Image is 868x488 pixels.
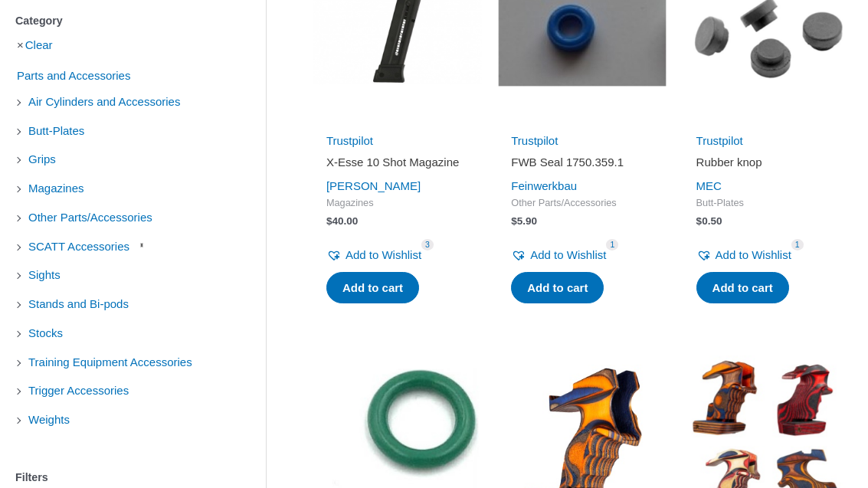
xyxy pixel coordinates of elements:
span: Add to Wishlist [716,248,791,261]
h2: FWB Seal 1750.359.1 [511,155,653,170]
h2: X-Esse 10 Shot Magazine [326,155,468,170]
span: Add to Wishlist [346,248,421,261]
a: Sights [27,267,62,280]
span: Training Equipment Accessories [27,349,194,375]
a: [PERSON_NAME] [326,179,421,192]
span: Butt-Plates [27,118,86,144]
a: Add to cart: “X-Esse 10 Shot Magazine” [326,272,419,304]
a: Stocks [27,326,64,339]
a: Trustpilot [696,134,743,147]
div: Category [15,10,220,32]
a: Add to Wishlist [696,244,791,266]
a: Air Cylinders and Accessories [27,94,182,107]
a: Other Parts/Accessories [27,210,154,223]
span: Add to Wishlist [530,248,606,261]
a: Add to Wishlist [326,244,421,266]
a: Grips [27,152,57,165]
span: Other Parts/Accessories [27,205,154,231]
span: Magazines [27,175,86,201]
a: X-Esse 10 Shot Magazine [326,155,468,175]
a: Magazines [27,181,86,194]
span: Air Cylinders and Accessories [27,89,182,115]
span: Stands and Bi-pods [27,291,130,317]
a: Feinwerkbau [511,179,577,192]
a: Stands and Bi-pods [27,296,130,310]
bdi: 0.50 [696,215,722,227]
span: Grips [27,146,57,172]
span: 1 [791,239,804,251]
span: Butt-Plates [696,197,838,210]
span: SCATT Accessories [27,234,131,260]
span: $ [696,215,703,227]
a: Butt-Plates [27,123,86,136]
a: Add to cart: “Rubber knop” [696,272,789,304]
a: SCATT Accessories [27,239,149,252]
span: Stocks [27,320,64,346]
a: Training Equipment Accessories [27,355,194,368]
span: 3 [421,239,434,251]
a: Rubber knop [696,155,838,175]
a: Parts and Accessories [15,68,132,81]
a: Add to Wishlist [511,244,606,266]
a: MEC [696,179,722,192]
span: $ [511,215,517,227]
span: Other Parts/Accessories [511,197,653,210]
a: FWB Seal 1750.359.1 [511,155,653,175]
a: Trustpilot [326,134,373,147]
h2: Rubber knop [696,155,838,170]
a: Trigger Accessories [27,383,130,396]
span: Trigger Accessories [27,378,130,404]
span: Sights [27,262,62,288]
span: Weights [27,407,71,433]
bdi: 40.00 [326,215,358,227]
a: Weights [27,412,71,425]
a: Trustpilot [511,134,558,147]
span: Magazines [326,197,468,210]
a: Clear [25,38,53,51]
bdi: 5.90 [511,215,537,227]
span: Parts and Accessories [15,63,132,89]
span: $ [326,215,332,227]
a: Add to cart: “FWB Seal 1750.359.1” [511,272,604,304]
span: 1 [606,239,618,251]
